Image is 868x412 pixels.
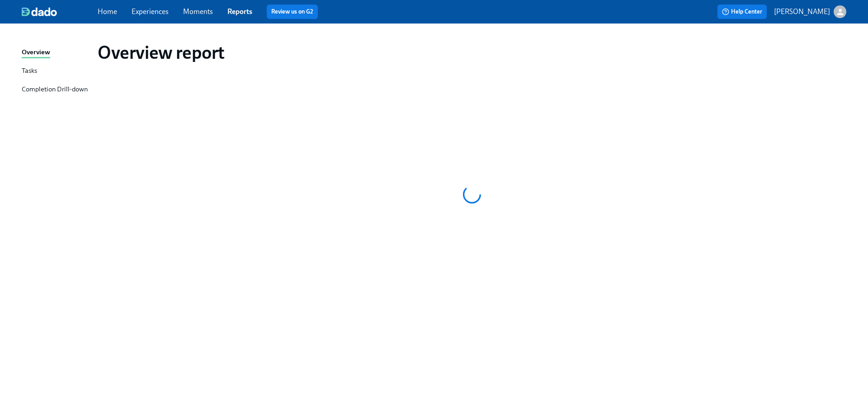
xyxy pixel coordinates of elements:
[271,7,313,16] a: Review us on G2
[22,84,88,95] div: Completion Drill-down
[22,66,90,77] a: Tasks
[183,7,213,16] a: Moments
[22,7,98,16] a: dado
[98,7,117,16] a: Home
[722,7,762,16] span: Help Center
[227,7,252,16] a: Reports
[22,47,90,58] a: Overview
[22,7,57,16] img: dado
[98,42,225,63] h1: Overview report
[22,84,90,95] a: Completion Drill-down
[22,66,37,77] div: Tasks
[132,7,169,16] a: Experiences
[22,47,50,58] div: Overview
[267,5,318,19] button: Review us on G2
[774,7,830,17] p: [PERSON_NAME]
[774,5,846,18] button: [PERSON_NAME]
[717,5,767,19] button: Help Center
